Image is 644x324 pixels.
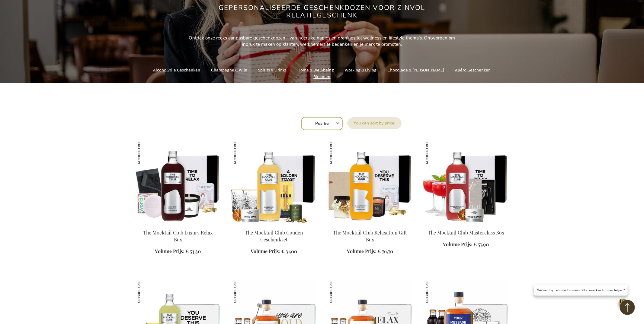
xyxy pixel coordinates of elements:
span: Volume Prijs: [155,248,185,254]
img: The Mocktail Club Luxury Relax Box [135,140,221,224]
a: Apéro Geschenken [455,66,491,74]
label: Sorteer op [348,117,402,129]
span: Volume Prijs: [443,241,473,247]
img: The Mocktail Club Gouden Geschenkset [231,140,257,166]
a: Volume Prijs: € 53,30 [155,248,201,255]
a: The Mocktail Club Luxury Relax Box [143,229,213,243]
a: Volume Prijs: € 31,00 [251,248,297,255]
a: The Mocktail Club Golden Gift Set Ginger Gem The Mocktail Club Gouden Geschenkset [231,222,317,228]
h2: Gepersonaliseerde geschenkdozen voor zinvol relatiegeschenk [209,4,435,19]
p: Ontdek onze reeks aanpasbare geschenkdozen - van heerlijke hapjes en drankjes tot wellness en lif... [186,35,458,48]
span: € 53,30 [186,248,201,254]
img: Gepersonaliseerde Non-Alcoholisch Cuban Spiced Rum Geschenk [423,279,449,305]
a: The Mocktail Club Masterclass Box [428,229,504,236]
a: The Mocktail Club Gouden Geschenkset [245,229,303,243]
a: Working & Living [345,66,377,74]
img: The Mocktail Club Masterclass Box [423,140,449,166]
img: Gepersonaliseerde Non-Alcoholische Cuban Spiced Rum Premium Set [327,279,353,305]
a: Volume Prijs: € 76,70 [347,248,393,255]
a: Alcoholvrije Geschenken [153,66,200,74]
a: The Mocktail Club Relaxation Gift Box The Mocktail Club Relaxation Gift Box [327,222,413,228]
img: The Mocktail Club Luxury Relax Box [135,140,161,166]
img: The Mocktail Club Masterclass Box [423,140,509,224]
a: Volume Prijs: € 57,90 [443,241,489,248]
span: € 57,90 [474,241,489,247]
a: Champagne & Wijn [211,66,248,74]
img: Gepersonaliseerde Non-Alcoholische Cuban Spiced Rum Prestige Set [231,279,257,305]
a: Chocolade & [PERSON_NAME] [388,66,444,74]
a: Bloemen [314,73,331,81]
a: Home & Well-being [298,66,334,74]
a: The Mocktail Club Relaxation Gift Box [333,229,407,243]
a: The Mocktail Club Luxury Relax Box The Mocktail Club Luxury Relax Box [135,222,221,228]
img: The Mocktail Club Relaxation Gift Box [327,140,413,224]
a: The Mocktail Club Masterclass Box The Mocktail Club Masterclass Box [423,222,509,228]
span: Volume Prijs: [251,248,280,254]
span: Volume Prijs: [347,248,376,254]
span: € 76,70 [378,248,393,254]
a: Spirits & Drinks [258,66,287,74]
img: The Mocktail Club Basil & Bites Geschenkset [135,279,161,305]
img: The Mocktail Club Relaxation Gift Box [327,140,353,166]
span: € 31,00 [282,248,297,254]
img: The Mocktail Club Golden Gift Set Ginger Gem [231,140,317,224]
